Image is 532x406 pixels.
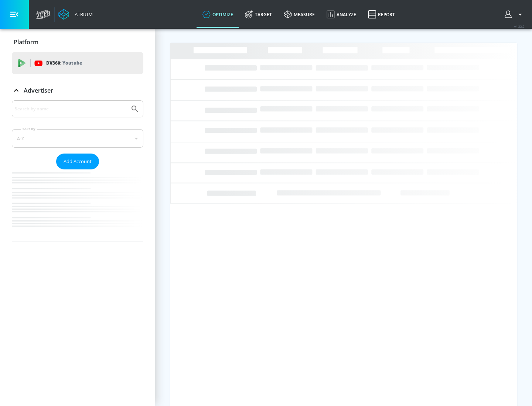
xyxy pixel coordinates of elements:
input: Search by name [15,104,127,114]
div: Platform [12,32,143,52]
div: Advertiser [12,100,143,241]
a: Report [362,1,401,28]
nav: list of Advertiser [12,169,143,241]
p: DV360: [46,59,82,67]
a: Target [239,1,278,28]
a: measure [278,1,321,28]
p: Advertiser [24,86,53,94]
div: A-Z [12,129,143,148]
label: Sort By [21,127,37,131]
div: Atrium [72,11,93,18]
a: Atrium [58,9,93,20]
button: Add Account [56,154,99,169]
span: v 4.22.2 [514,24,525,28]
div: DV360: Youtube [12,52,143,74]
p: Youtube [62,59,82,67]
p: Platform [14,38,38,46]
span: Add Account [64,157,92,166]
a: Analyze [321,1,362,28]
div: Advertiser [12,80,143,101]
a: optimize [197,1,239,28]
